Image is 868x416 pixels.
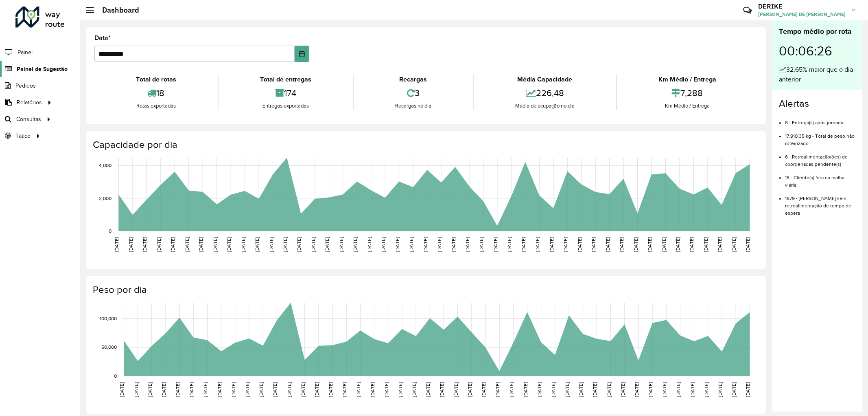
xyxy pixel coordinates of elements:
text: [DATE] [606,382,612,397]
text: [DATE] [591,237,596,252]
text: [DATE] [370,382,375,397]
text: [DATE] [633,237,638,252]
li: 18 - Cliente(s) fora da malha viária [785,168,855,189]
div: Recargas [356,75,471,84]
text: [DATE] [451,237,456,252]
text: [DATE] [342,382,347,397]
text: [DATE] [731,237,737,252]
text: [DATE] [423,237,428,252]
text: [DATE] [439,382,445,397]
text: [DATE] [746,382,751,397]
div: Média Capacidade [476,75,614,84]
div: 226,48 [476,84,614,102]
text: [DATE] [170,237,175,252]
text: [DATE] [254,237,260,252]
text: [DATE] [676,382,681,397]
text: [DATE] [493,237,498,252]
text: [DATE] [310,237,316,252]
text: [DATE] [563,237,568,252]
text: [DATE] [231,382,236,397]
text: [DATE] [577,237,582,252]
div: Km Médio / Entrega [619,75,756,84]
li: 1679 - [PERSON_NAME] sem retroalimentação de tempo de espera [785,189,855,217]
span: Pedidos [15,81,36,90]
text: [DATE] [619,237,624,252]
span: Consultas [16,115,41,123]
text: [DATE] [717,382,723,397]
text: [DATE] [509,382,514,397]
text: [DATE] [605,237,610,252]
li: 17.910,35 kg - Total de peso não roteirizado [785,126,855,147]
div: Rotas exportadas [96,102,216,110]
text: [DATE] [425,382,431,397]
text: [DATE] [175,382,180,397]
text: [DATE] [564,382,570,397]
text: [DATE] [328,382,333,397]
text: [DATE] [647,237,652,252]
span: Painel [17,48,33,57]
span: Painel de Sugestão [17,65,68,73]
div: Entregas exportadas [221,102,351,110]
text: [DATE] [634,382,639,397]
div: 00:06:26 [779,37,855,65]
text: [DATE] [398,382,403,397]
label: Data [94,33,111,43]
text: [DATE] [356,382,361,397]
text: [DATE] [314,382,319,397]
text: [DATE] [467,382,472,397]
div: 7,288 [619,84,756,102]
text: [DATE] [241,237,246,252]
text: [DATE] [384,382,389,397]
text: [DATE] [523,382,528,397]
text: [DATE] [703,237,708,252]
h4: Peso por dia [93,284,758,296]
div: Total de entregas [221,75,351,84]
text: [DATE] [380,237,386,252]
text: [DATE] [551,382,556,397]
text: [DATE] [133,382,139,397]
text: [DATE] [203,382,208,397]
div: Km Médio / Entrega [619,102,756,110]
h4: Alertas [779,98,855,110]
text: [DATE] [593,382,598,397]
div: Total de rotas [96,75,216,84]
text: 0 [114,373,117,379]
text: [DATE] [245,382,250,397]
text: [DATE] [578,382,584,397]
text: [DATE] [212,237,218,252]
text: [DATE] [352,237,358,252]
text: [DATE] [648,382,653,397]
div: 174 [221,84,351,102]
text: [DATE] [537,382,542,397]
div: 32,65% maior que o dia anterior [779,65,855,84]
text: [DATE] [495,382,500,397]
div: Média de ocupação no dia [476,102,614,110]
text: [DATE] [507,237,512,252]
li: 8 - Entrega(s) após jornada [785,113,855,126]
h2: Dashboard [94,6,139,15]
div: 18 [96,84,216,102]
div: Recargas no dia [356,102,471,110]
text: [DATE] [661,237,667,252]
text: [DATE] [746,237,751,252]
text: [DATE] [409,237,414,252]
text: [DATE] [119,382,125,397]
h3: DERIKE [758,2,846,10]
text: 4,000 [99,163,112,168]
text: [DATE] [198,237,203,252]
text: [DATE] [481,382,486,397]
text: [DATE] [479,237,484,252]
text: [DATE] [662,382,667,397]
text: [DATE] [675,237,680,252]
text: [DATE] [411,382,417,397]
text: [DATE] [142,237,147,252]
text: 2,000 [99,196,112,201]
text: [DATE] [184,237,190,252]
h4: Capacidade por dia [93,139,758,151]
text: [DATE] [437,237,442,252]
text: 50,000 [101,345,117,350]
text: [DATE] [521,237,526,252]
text: [DATE] [324,237,330,252]
text: [DATE] [258,382,264,397]
text: 0 [109,228,112,233]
